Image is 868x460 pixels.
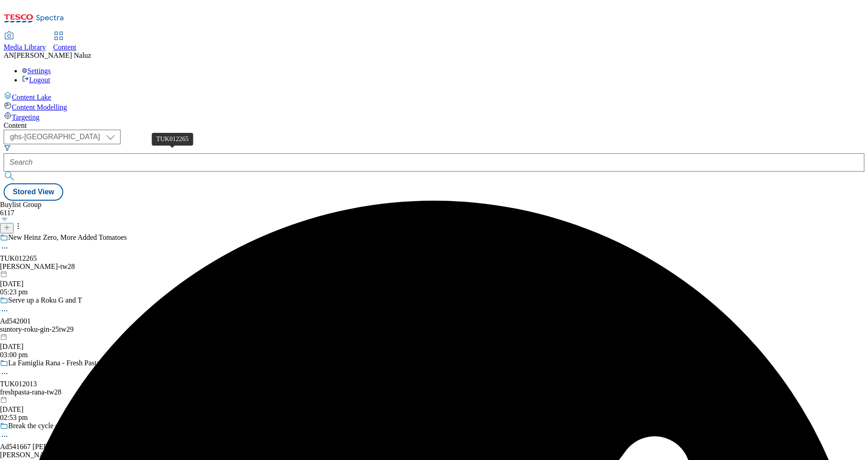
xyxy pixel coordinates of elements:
[4,111,864,121] a: Targeting
[4,32,46,51] a: Media Library
[14,51,91,59] span: [PERSON_NAME] Naluz
[4,91,864,101] a: Content Lake
[8,422,105,430] div: Break the cycle of toilet cleaning
[8,296,82,304] div: Serve up a Roku G and T
[8,359,100,367] div: La Famiglia Rana - Fresh Pasta
[53,32,76,51] a: Content
[12,93,51,101] span: Content Lake
[4,183,63,201] button: Stored View
[4,121,864,130] div: Content
[12,103,67,111] span: Content Modelling
[12,113,40,121] span: Targeting
[4,43,46,51] span: Media Library
[4,51,14,59] span: AN
[4,153,864,172] input: Search
[8,233,127,242] div: New Heinz Zero, More Added Tomatoes
[4,144,11,152] svg: Search Filters
[4,101,864,111] a: Content Modelling
[22,76,50,84] a: Logout
[22,67,51,75] a: Settings
[53,43,76,51] span: Content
